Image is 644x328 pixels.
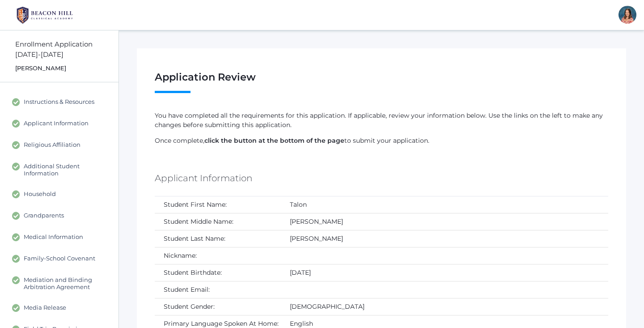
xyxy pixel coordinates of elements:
td: [PERSON_NAME] [281,213,608,230]
td: Nickname: [155,247,281,264]
span: Media Release [24,304,66,312]
td: Student Middle Name: [155,213,281,230]
h5: Applicant Information [155,170,252,186]
td: Student Birthdate: [155,264,281,281]
span: Medical Information [24,233,83,241]
span: Household [24,190,56,198]
td: Student Last Name: [155,230,281,247]
span: Mediation and Binding Arbitration Agreement [24,276,110,290]
strong: click the button at the bottom of the page [204,136,344,145]
span: Grandparents [24,212,64,220]
td: [DATE] [281,264,608,281]
div: Jennifer Jenkins [619,6,636,24]
td: Talon [281,196,608,213]
span: Family-School Covenant [24,255,95,263]
span: Applicant Information [24,119,89,128]
span: Religious Affiliation [24,141,80,149]
td: Student Email: [155,281,281,298]
span: Instructions & Resources [24,98,94,106]
td: [PERSON_NAME] [281,230,608,247]
div: [DATE]-[DATE] [15,50,119,60]
td: Student First Name: [155,196,281,213]
p: Once complete, to submit your application. [155,136,608,145]
p: You have completed all the requirements for this application. If applicable, review your informat... [155,111,608,130]
div: [PERSON_NAME] [15,64,119,73]
img: BHCALogos-05-308ed15e86a5a0abce9b8dd61676a3503ac9727e845dece92d48e8588c001991.png [11,4,78,26]
td: Student Gender: [155,298,281,315]
h1: Application Review [155,72,608,93]
span: Additional Student Information [24,162,110,177]
div: Enrollment Application [15,39,119,50]
td: [DEMOGRAPHIC_DATA] [281,298,608,315]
